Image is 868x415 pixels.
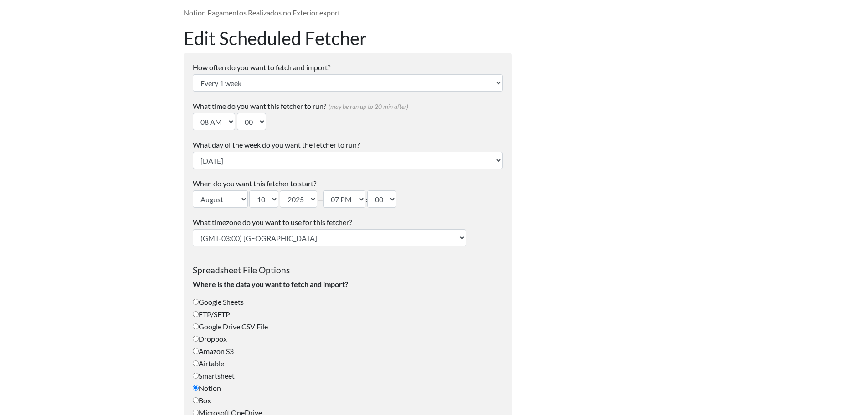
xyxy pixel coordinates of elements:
[822,369,857,404] iframe: Drift Widget Chat Controller
[184,7,512,18] p: Notion Pagamentos Realizados no Exterior export
[184,27,512,49] h1: Edit Scheduled Fetcher
[193,178,503,189] label: When do you want this fetcher to start?
[193,62,503,73] label: How often do you want to fetch and import?
[193,101,503,130] div: :
[193,358,503,369] label: Airtable
[193,297,503,307] label: Google Sheets
[193,333,503,344] label: Dropbox
[193,139,503,150] label: What day of the week do you want the fetcher to run?
[193,178,503,208] div: — :
[193,348,199,354] input: Amazon S3
[193,370,503,381] label: Smartsheet
[193,336,199,342] input: Dropbox
[193,360,199,366] input: Airtable
[193,256,503,275] h3: Spreadsheet File Options
[193,309,503,320] label: FTP/SFTP
[193,346,503,357] label: Amazon S3
[193,383,503,394] label: Notion
[193,279,503,290] label: Where is the data you want to fetch and import?
[193,385,199,391] input: Notion
[326,103,408,110] span: (may be run up to 20 min after)
[193,217,503,228] label: What timezone do you want to use for this fetcher?
[193,101,503,112] label: What time do you want this fetcher to run?
[193,311,199,317] input: FTP/SFTP
[193,397,199,403] input: Box
[193,299,199,305] input: Google Sheets
[193,373,199,379] input: Smartsheet
[193,321,503,332] label: Google Drive CSV File
[193,395,503,406] label: Box
[193,323,199,329] input: Google Drive CSV File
